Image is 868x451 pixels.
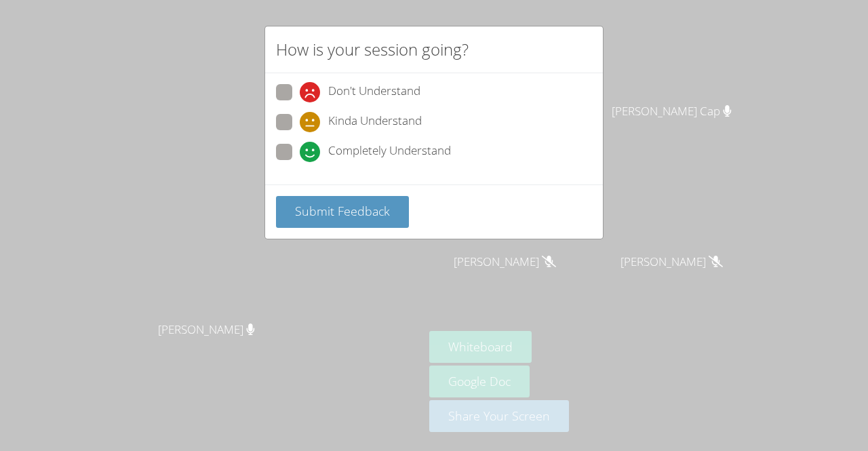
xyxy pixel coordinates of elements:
[328,142,451,162] span: Completely Understand
[276,196,409,228] button: Submit Feedback
[328,82,420,102] span: Don't Understand
[328,112,422,132] span: Kinda Understand
[295,203,390,219] span: Submit Feedback
[276,37,469,62] h2: How is your session going?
